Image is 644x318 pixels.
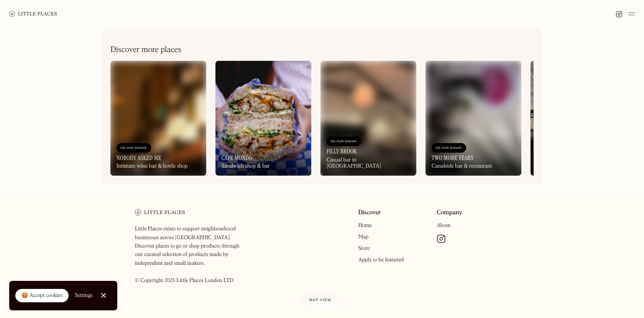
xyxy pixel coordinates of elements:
[358,234,368,240] a: Map
[75,293,93,298] div: Settings
[327,148,357,155] h3: Filly Brook
[358,209,381,217] a: Discover
[327,157,410,170] div: Casual bar in [GEOGRAPHIC_DATA]
[117,163,188,170] div: Intimate wine bar & bottle shop
[426,61,521,176] a: On Our RadarTwo More YearsCanalside bar & restaurant
[309,298,332,302] span: Map view
[135,225,247,285] p: Little Places exists to support neighbourhood businesses across [GEOGRAPHIC_DATA]. Discover place...
[21,292,62,300] div: 🍪 Accept cookies
[330,138,357,145] div: On Our Radar
[222,154,253,161] h3: Cafe Mondo
[110,45,181,55] h2: Discover more places
[222,163,270,170] div: Sandwich shop & bar
[15,289,69,303] a: 🍪 Accept cookies
[437,223,450,228] a: About
[120,144,147,152] div: On Our Radar
[300,292,341,309] a: Map view
[320,61,416,176] a: On Our RadarFilly BrookCasual bar in [GEOGRAPHIC_DATA]
[432,163,492,170] div: Canalside bar & restaurant
[75,287,93,304] a: Settings
[432,154,473,161] h3: Two More Years
[358,246,370,251] a: Store
[435,144,462,152] div: On Our Radar
[358,257,404,263] a: Apply to be featured
[437,209,462,217] a: Company
[531,61,626,176] a: Crispin at [PERSON_NAME]Modern European restaurant
[358,223,371,228] a: Home
[215,61,311,176] a: Cafe MondoSandwich shop & bar
[110,61,206,176] a: On Our RadarNobody Asked MeIntimate wine bar & bottle shop
[117,154,161,161] h3: Nobody Asked Me
[96,288,111,303] a: Close Cookie Popup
